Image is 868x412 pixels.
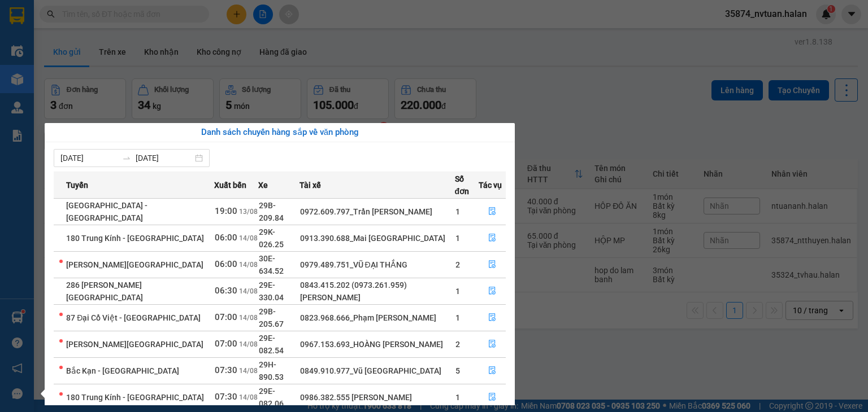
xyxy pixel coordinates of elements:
span: 07:30 [215,365,237,375]
span: 1 [455,287,460,296]
button: file-done [479,362,505,380]
button: file-done [479,282,505,300]
span: 14/08 [239,234,258,242]
div: 0986.382.555 [PERSON_NAME] [300,391,454,404]
span: 180 Trung Kính - [GEOGRAPHIC_DATA] [66,234,204,243]
span: 2 [455,340,460,349]
span: Tuyến [66,179,88,191]
span: 06:00 [215,259,237,269]
span: file-done [488,393,496,402]
span: Bắc Kạn - [GEOGRAPHIC_DATA] [66,366,179,375]
button: file-done [479,309,505,327]
div: 0972.609.797_Trần [PERSON_NAME] [300,205,454,218]
span: file-done [488,340,496,349]
input: Đến ngày [136,152,193,164]
span: 1 [455,313,460,322]
span: 14/08 [239,340,258,348]
span: to [122,154,131,163]
span: 87 Đại Cồ Việt - [GEOGRAPHIC_DATA] [66,313,201,322]
span: Tài xế [300,179,321,191]
span: 13/08 [239,208,258,216]
span: 29E-082.06 [259,387,284,408]
button: file-done [479,256,505,274]
span: 29B-209.84 [259,201,284,222]
span: file-done [488,260,496,269]
button: file-done [479,203,505,221]
span: file-done [488,287,496,296]
div: 0913.390.688_Mai [GEOGRAPHIC_DATA] [300,232,454,244]
span: [PERSON_NAME][GEOGRAPHIC_DATA] [66,260,203,269]
span: 30E-634.52 [259,254,284,275]
div: 0843.415.202 (0973.261.959)[PERSON_NAME] [300,279,454,304]
span: file-done [488,313,496,322]
span: file-done [488,234,496,243]
span: 2 [455,260,460,269]
span: Xe [258,179,268,191]
span: 1 [455,393,460,402]
span: 06:00 [215,233,237,243]
span: Số đơn [455,173,479,198]
span: 06:30 [215,286,237,296]
span: 29E-330.04 [259,280,284,302]
div: 0849.910.977_Vũ [GEOGRAPHIC_DATA] [300,365,454,377]
span: 180 Trung Kính - [GEOGRAPHIC_DATA] [66,393,204,402]
span: 5 [455,366,460,375]
button: file-done [479,388,505,406]
span: 29B-205.67 [259,307,284,328]
span: 07:00 [215,339,237,349]
span: 14/08 [239,261,258,269]
span: [PERSON_NAME][GEOGRAPHIC_DATA] [66,340,203,349]
div: 0979.489.751_VŨ ĐẠI THẮNG [300,258,454,271]
div: Danh sách chuyến hàng sắp về văn phòng [54,126,506,139]
span: 1 [455,207,460,216]
span: 07:00 [215,312,237,322]
span: file-done [488,207,496,216]
span: 19:00 [215,206,237,216]
span: 14/08 [239,287,258,295]
span: 14/08 [239,393,258,401]
span: 286 [PERSON_NAME][GEOGRAPHIC_DATA] [66,280,143,302]
span: file-done [488,366,496,375]
span: [GEOGRAPHIC_DATA] - [GEOGRAPHIC_DATA] [66,201,147,222]
span: 29H-890.53 [259,360,284,382]
span: Xuất bến [214,179,246,191]
span: 14/08 [239,367,258,375]
button: file-done [479,335,505,353]
span: 29E-082.54 [259,334,284,355]
span: 14/08 [239,314,258,322]
span: 29K-026.25 [259,227,284,249]
span: swap-right [122,154,131,163]
div: 0967.153.693_HOÀNG [PERSON_NAME] [300,338,454,350]
span: Tác vụ [479,179,502,191]
span: 1 [455,234,460,243]
span: 07:30 [215,392,237,402]
button: file-done [479,229,505,247]
input: Từ ngày [60,152,118,164]
div: 0823.968.666_Phạm [PERSON_NAME] [300,312,454,324]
